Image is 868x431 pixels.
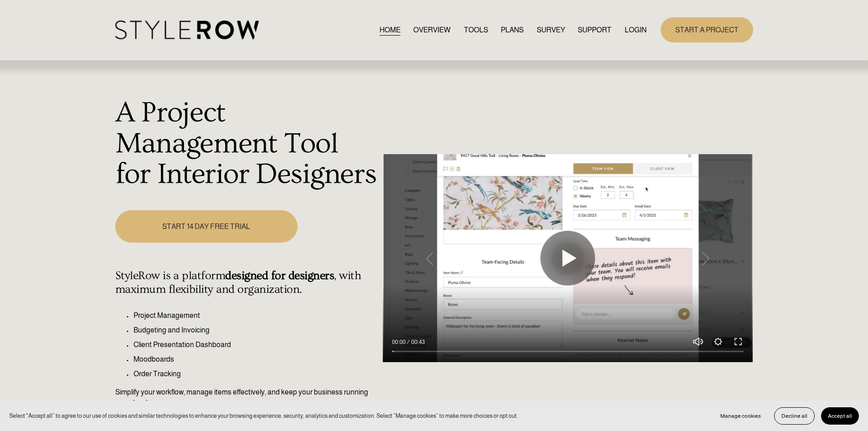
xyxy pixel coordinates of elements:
[625,24,647,36] a: LOGIN
[781,413,807,419] span: Decline all
[578,25,611,36] span: SUPPORT
[134,310,378,321] p: Project Management
[115,98,378,190] h1: A Project Management Tool for Interior Designers
[134,339,378,350] p: Client Presentation Dashboard
[821,407,859,425] button: Accept all
[115,21,259,39] img: StyleRow
[714,407,768,425] button: Manage cookies
[9,411,518,420] p: Select “Accept all” to agree to our use of cookies and similar technologies to enhance your brows...
[774,407,815,425] button: Decline all
[134,325,378,336] p: Budgeting and Invoicing
[115,210,298,243] a: START 14 DAY FREE TRIAL
[413,24,451,36] a: OVERVIEW
[501,24,524,36] a: PLANS
[537,24,565,36] a: SURVEY
[661,17,753,42] a: START A PROJECT
[392,338,408,347] div: Current time
[115,269,378,296] h4: StyleRow is a platform , with maximum flexibility and organization.
[464,24,488,36] a: TOOLS
[392,348,744,355] input: Seek
[134,354,378,365] p: Moodboards
[720,413,761,419] span: Manage cookies
[380,24,401,36] a: HOME
[134,369,378,379] p: Order Tracking
[828,413,852,419] span: Accept all
[225,269,334,282] strong: designed for designers
[408,338,427,347] div: Duration
[540,231,595,286] button: Play
[115,387,378,409] p: Simplify your workflow, manage items effectively, and keep your business running seamlessly.
[578,24,611,36] a: folder dropdown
